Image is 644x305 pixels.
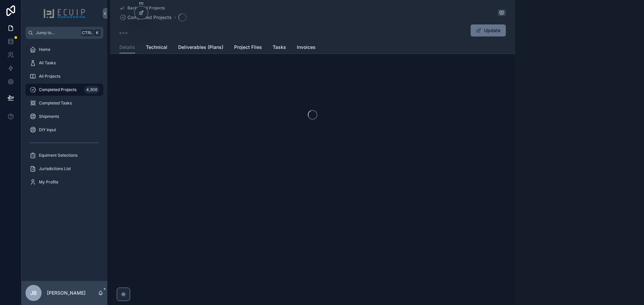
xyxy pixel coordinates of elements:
span: Home [39,47,50,52]
p: [PERSON_NAME] [47,290,86,296]
a: DIY Input [25,124,103,136]
span: JB [30,289,37,297]
span: Deliverables (Plans) [178,44,223,51]
a: Completed Tasks [25,97,103,109]
a: Technical [146,41,167,55]
span: Technical [146,44,167,51]
span: Project Files [234,44,262,51]
span: Completed Tasks [39,100,72,106]
span: Details [119,44,135,51]
a: My Profile [25,176,103,188]
span: Jump to... [36,30,78,35]
a: Invoices [297,41,316,55]
span: Equiment Selections [39,153,77,158]
img: App logo [43,8,86,19]
span: All Tasks [39,60,56,66]
span: Back to All Projects [127,5,165,11]
span: My Profile [39,179,58,185]
span: Completed Projects [127,14,172,21]
button: Update [471,24,506,36]
span: K [95,30,100,35]
a: Deliverables (Plans) [178,41,223,55]
span: Invoices [297,44,316,51]
a: Tasks [273,41,286,55]
span: Completed Projects [39,87,76,92]
span: Jurisdictions List [39,166,71,171]
span: Tasks [273,44,286,51]
span: DIY Input [39,127,56,133]
a: Jurisdictions List [25,163,103,175]
span: Shipments [39,114,59,119]
a: Shipments [25,110,103,123]
a: Completed Projects [119,14,172,21]
a: Back to All Projects [119,5,165,11]
a: Equiment Selections [25,149,103,161]
a: All Tasks [25,57,103,69]
div: 4,306 [84,86,99,94]
a: Completed Projects4,306 [25,84,103,96]
span: All Projects [39,74,60,79]
button: Jump to...CtrlK [25,27,103,39]
a: Home [25,44,103,56]
span: Ctrl [81,29,93,36]
a: Details [119,41,135,54]
a: All Projects [25,70,103,82]
a: Project Files [234,41,262,55]
div: scrollable content [21,39,107,197]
